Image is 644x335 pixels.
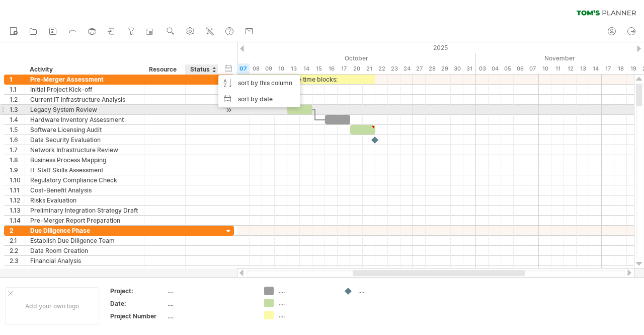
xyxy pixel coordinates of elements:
div: Wednesday, 15 October 2025 [312,63,325,74]
div: Thursday, 30 October 2025 [451,63,463,74]
div: 1.9 [10,165,25,175]
div: Monday, 20 October 2025 [350,63,363,74]
div: Resource [149,64,180,75]
div: 2.4 [10,266,25,276]
div: Data Security Evaluation [30,135,139,145]
div: .... [168,299,252,308]
div: 2 [10,226,25,235]
div: Monday, 27 October 2025 [413,63,426,74]
div: Regulatory Compliance Check [30,175,139,185]
div: Project Number [110,312,166,320]
div: 1.13 [10,206,25,215]
div: .... [279,287,334,295]
div: Financial Analysis [30,256,139,265]
div: Wednesday, 22 October 2025 [375,63,388,74]
div: .... [279,299,334,307]
div: Friday, 17 October 2025 [338,63,350,74]
div: Thursday, 13 November 2025 [577,63,589,74]
div: 1.10 [10,175,25,185]
div: sort by this column [218,75,300,91]
div: Project: [110,287,166,295]
div: 1.7 [10,145,25,155]
div: 2.2 [10,246,25,255]
div: Wednesday, 29 October 2025 [438,63,451,74]
div: 1.5 [10,125,25,135]
div: Tuesday, 11 November 2025 [551,63,564,74]
div: Monday, 10 November 2025 [539,63,551,74]
div: 1.11 [10,185,25,195]
div: Wednesday, 12 November 2025 [564,63,577,74]
div: Cost-Benefit Analysis [30,185,139,195]
div: Monday, 17 November 2025 [602,63,614,74]
div: Software Licensing Audit [30,125,139,135]
div: Thursday, 16 October 2025 [325,63,338,74]
div: Pre-Merger Assessment [30,75,139,84]
div: Current IT Infrastructure Analysis [30,95,139,104]
div: Tuesday, 28 October 2025 [426,63,438,74]
div: Pre-Merger Report Preparation [30,216,139,225]
div: 1.3 [10,105,25,114]
div: Friday, 31 October 2025 [463,63,476,74]
div: Wednesday, 5 November 2025 [501,63,514,74]
div: Tuesday, 21 October 2025 [363,63,375,74]
div: Date: [110,299,166,308]
div: Preliminary Integration Strategy Draft [30,206,139,215]
div: Friday, 24 October 2025 [400,63,413,74]
div: Thursday, 6 November 2025 [514,63,526,74]
div: Friday, 10 October 2025 [275,63,287,74]
div: 1.6 [10,135,25,145]
div: Tuesday, 18 November 2025 [614,63,627,74]
div: Add your own logo [5,287,99,325]
div: Initial Project Kick-off [30,85,139,94]
div: 1.8 [10,155,25,165]
div: Tuesday, 4 November 2025 [489,63,501,74]
div: Thursday, 23 October 2025 [388,63,400,74]
div: Thursday, 9 October 2025 [262,63,275,74]
div: 1 [10,75,25,84]
div: Operational Review [30,266,139,276]
div: IT Staff Skills Assessment [30,165,139,175]
div: 2.3 [10,256,25,265]
div: Legacy System Review [30,105,139,114]
div: Monday, 3 November 2025 [476,63,489,74]
div: 1.12 [10,195,25,205]
div: Status [190,64,212,75]
div: 1.1 [10,85,25,94]
div: Due Diligence Phase [30,226,139,235]
div: 1.2 [10,95,25,104]
div: .... [358,287,413,295]
div: October 2025 [187,53,476,63]
div: Wednesday, 8 October 2025 [250,63,262,74]
div: Establish Due Diligence Team [30,236,139,245]
div: Data Room Creation [30,246,139,255]
div: .... [168,312,252,320]
div: Friday, 14 November 2025 [589,63,602,74]
div: sort by date [218,91,300,107]
div: Monday, 13 October 2025 [287,63,300,74]
div: Tuesday, 7 October 2025 [237,63,250,74]
div: Wednesday, 19 November 2025 [627,63,639,74]
div: Tuesday, 14 October 2025 [300,63,312,74]
div: Hardware Inventory Assessment [30,115,139,124]
div: scroll to activity [224,105,233,115]
div: .... [279,311,334,319]
div: 1.4 [10,115,25,124]
div: .... [168,287,252,295]
div: Risks Evaluation [30,195,139,205]
div: Business Process Mapping [30,155,139,165]
div: 2.1 [10,236,25,245]
div: Activity [30,64,138,75]
div: 1.14 [10,216,25,225]
div: Friday, 7 November 2025 [526,63,539,74]
div: Network Infrastructure Review [30,145,139,155]
div: example time blocks: [237,75,375,84]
